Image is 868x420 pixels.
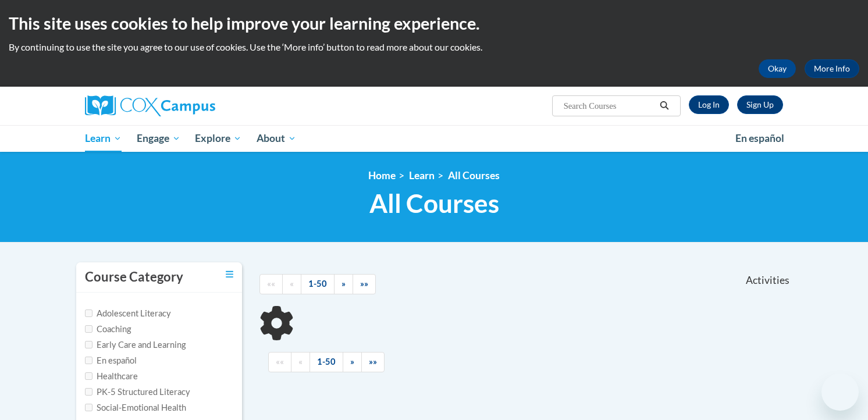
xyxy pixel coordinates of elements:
[249,125,304,152] a: About
[298,357,303,366] span: «
[291,352,310,372] a: Previous
[85,268,183,286] h3: Course Category
[85,388,93,396] input: Checkbox for Options
[85,357,93,364] input: Checkbox for Options
[268,352,291,372] a: Begining
[9,41,859,54] p: By continuing to use the site you agree to our use of cookies. Use the ‘More info’ button to read...
[805,59,859,78] a: More Info
[267,279,275,289] span: ««
[259,274,283,294] a: Begining
[409,169,435,181] a: Learn
[341,279,346,289] span: »
[276,357,284,366] span: ««
[85,339,186,351] label: Early Care and Learning
[656,99,673,113] button: Search
[369,357,377,366] span: »»
[746,274,789,287] span: Activities
[129,125,188,152] a: Engage
[85,404,93,411] input: Checkbox for Options
[728,126,792,151] a: En español
[735,132,784,144] span: En español
[759,59,796,78] button: Okay
[9,12,859,35] h2: This site uses cookies to help improve your learning experience.
[85,323,131,336] label: Coaching
[85,386,190,398] label: PK-5 Structured Literacy
[85,309,93,317] input: Checkbox for Options
[369,188,499,219] span: All Courses
[85,95,215,116] img: Cox Campus
[821,373,859,411] iframe: Button to launch messaging window
[290,279,294,289] span: «
[226,268,233,281] a: Toggle collapse
[85,325,93,333] input: Checkbox for Options
[85,307,171,320] label: Adolescent Literacy
[257,131,296,145] span: About
[737,95,783,114] a: Register
[368,169,396,181] a: Home
[137,131,180,145] span: Engage
[360,279,368,289] span: »»
[343,352,362,372] a: Next
[282,274,301,294] a: Previous
[85,370,138,383] label: Healthcare
[310,352,343,372] a: 1-50
[195,131,241,145] span: Explore
[67,125,801,152] div: Main menu
[85,372,93,380] input: Checkbox for Options
[85,354,137,367] label: En español
[301,274,335,294] a: 1-50
[350,357,354,366] span: »
[77,125,129,152] a: Learn
[85,341,93,348] input: Checkbox for Options
[689,95,729,114] a: Log In
[187,125,249,152] a: Explore
[448,169,500,181] a: All Courses
[85,401,186,414] label: Social-Emotional Health
[85,95,306,116] a: Cox Campus
[361,352,385,372] a: End
[334,274,353,294] a: Next
[85,131,122,145] span: Learn
[353,274,376,294] a: End
[563,99,656,113] input: Search Courses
